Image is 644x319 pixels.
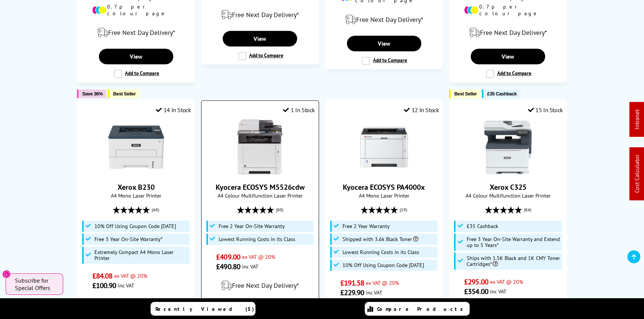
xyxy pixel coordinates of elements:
[466,236,560,248] span: Free 3 Year On-Site Warranty and Extend up to 5 Years*
[283,106,315,114] div: 1 In Stock
[342,262,424,268] span: 10% Off Using Coupon Code [DATE]
[232,169,288,176] a: Kyocera ECOSYS M5526cdw
[329,192,439,199] span: A4 Mono Laser Printer
[343,182,425,192] a: Kyocera ECOSYS PA4000x
[524,203,531,217] span: (84)
[232,119,288,175] img: Kyocera ECOSYS M5526cdw
[223,31,297,46] a: View
[490,288,506,295] span: inc VAT
[151,302,255,316] a: Recently Viewed (5)
[480,169,536,176] a: Xerox C325
[366,279,399,286] span: ex VAT @ 20%
[108,119,164,175] img: Xerox B230
[155,306,254,312] span: Recently Viewed (5)
[464,287,488,296] span: £354.00
[365,302,470,316] a: Compare Products
[117,182,155,192] a: Xerox B230
[342,223,390,229] span: Free 2 Year Warranty
[490,278,523,285] span: ex VAT @ 20%
[216,182,305,192] a: Kyocera ECOSYS M5526cdw
[2,270,11,279] button: Close
[329,9,439,30] div: modal_delivery
[15,277,56,292] span: Subscribe for Special Offers
[205,192,315,199] span: A4 Colour Multifunction Laser Printer
[156,106,191,114] div: 14 In Stock
[94,249,188,261] span: Extremely Compact A4 Mono Laser Printer
[94,236,162,242] span: Free 3 Year On-Site Warranty*
[219,236,295,242] span: Lowest Running Costs in its Class
[356,169,412,176] a: Kyocera ECOSYS PA4000x
[82,91,103,97] span: Save 36%
[81,192,191,199] span: A4 Mono Laser Printer
[242,253,275,260] span: ex VAT @ 20%
[466,223,498,229] span: £35 Cashback
[92,271,113,281] span: £84.08
[377,306,467,312] span: Compare Products
[219,223,285,229] span: Free 2 Year On-Site Warranty
[114,272,147,279] span: ex VAT @ 20%
[342,236,418,242] span: Shipped with 3.6k Black Toner
[342,249,419,255] span: Lowest Running Costs in its Class
[366,289,382,296] span: inc VAT
[347,36,421,51] a: View
[633,110,641,130] a: Intranet
[81,294,191,315] div: modal_delivery
[482,89,520,98] button: £35 Cashback
[466,255,560,267] span: Ships with 1.5K Black and 1K CMY Toner Cartridges*
[464,3,552,17] li: 0.7p per colour page
[633,155,641,193] a: Cost Calculator
[362,57,407,65] label: Add to Compare
[340,288,364,297] span: £229.90
[81,22,191,43] div: modal_delivery
[276,203,283,217] span: (80)
[113,91,136,97] span: Best Seller
[114,70,159,78] label: Add to Compare
[453,192,563,199] span: A4 Colour Multifunction Laser Printer
[454,91,477,97] span: Best Seller
[205,275,315,296] div: modal_delivery
[480,119,536,175] img: Xerox C325
[340,278,364,288] span: £191.58
[216,252,240,262] span: £409.00
[94,223,176,229] span: 10% Off Using Coupon Code [DATE]
[486,70,531,78] label: Add to Compare
[99,49,173,64] a: View
[77,89,106,98] button: Save 36%
[404,106,439,114] div: 12 In Stock
[487,91,516,97] span: £35 Cashback
[118,282,134,289] span: inc VAT
[242,263,258,270] span: inc VAT
[92,3,180,17] li: 0.7p per colour page
[453,22,563,43] div: modal_delivery
[449,89,481,98] button: Best Seller
[92,281,116,290] span: £100.90
[216,262,240,271] span: £490.80
[152,203,159,217] span: (48)
[490,182,527,192] a: Xerox C325
[464,277,488,287] span: £295.00
[108,169,164,176] a: Xerox B230
[356,119,412,175] img: Kyocera ECOSYS PA4000x
[471,49,545,64] a: View
[528,106,563,114] div: 15 In Stock
[400,203,407,217] span: (19)
[205,4,315,25] div: modal_delivery
[238,52,283,60] label: Add to Compare
[108,89,139,98] button: Best Seller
